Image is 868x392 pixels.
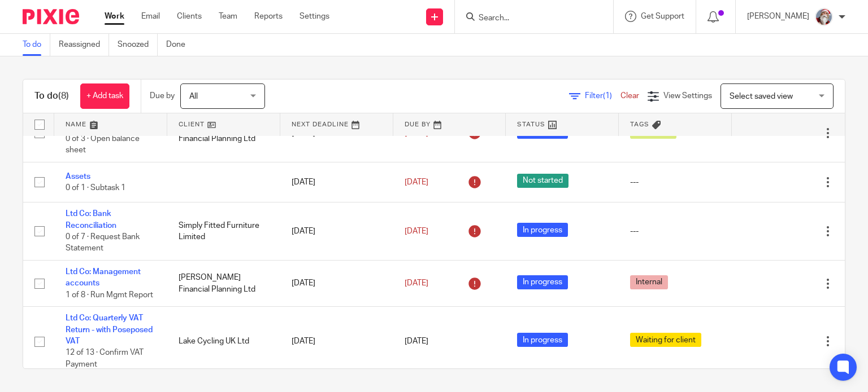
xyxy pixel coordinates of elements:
[663,92,712,100] span: View Settings
[167,307,280,376] td: Lake Cycling UK Ltd
[603,92,612,100] span: (1)
[23,9,79,24] img: Pixie
[630,333,701,347] span: Waiting for client
[58,91,69,100] span: (8)
[66,233,140,253] span: 0 of 7 · Request Bank Statement
[66,184,125,192] span: 0 of 1 · Subtask 1
[300,11,329,22] a: Settings
[80,83,129,109] a: + Add task
[405,129,428,137] span: [DATE]
[517,275,568,289] span: In progress
[280,307,393,376] td: [DATE]
[630,121,649,127] span: Tags
[405,337,428,345] span: [DATE]
[517,333,568,347] span: In progress
[66,291,153,299] span: 1 of 8 · Run Mgmt Report
[150,90,175,102] p: Due by
[280,162,393,202] td: [DATE]
[405,227,428,235] span: [DATE]
[189,93,198,100] span: All
[630,275,668,289] span: Internal
[34,90,69,102] h1: To do
[66,349,144,368] span: 12 of 13 · Confirm VAT Payment
[167,202,280,261] td: Simply Fitted Furniture Limited
[641,12,684,20] span: Get Support
[177,11,202,22] a: Clients
[66,314,153,345] a: Ltd Co: Quarterly VAT Return - with Poseposed VAT
[105,11,124,22] a: Work
[630,226,721,237] div: ---
[280,261,393,307] td: [DATE]
[23,34,50,56] a: To do
[517,223,568,237] span: In progress
[585,92,620,100] span: Filter
[730,93,793,100] span: Select saved view
[747,11,809,22] p: [PERSON_NAME]
[66,210,116,229] a: Ltd Co: Bank Reconciliation
[280,202,393,261] td: [DATE]
[517,174,568,188] span: Not started
[66,173,90,180] a: Assets
[254,11,283,22] a: Reports
[405,178,428,186] span: [DATE]
[478,14,579,24] input: Search
[141,11,160,22] a: Email
[66,135,140,155] span: 0 of 3 · Open balance sheet
[405,279,428,287] span: [DATE]
[118,34,158,56] a: Snoozed
[219,11,237,22] a: Team
[59,34,109,56] a: Reassigned
[167,261,280,307] td: [PERSON_NAME] Financial Planning Ltd
[166,34,194,56] a: Done
[630,177,721,188] div: ---
[815,8,833,26] img: Karen%20Pic.png
[66,268,141,287] a: Ltd Co: Management accounts
[620,92,639,100] a: Clear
